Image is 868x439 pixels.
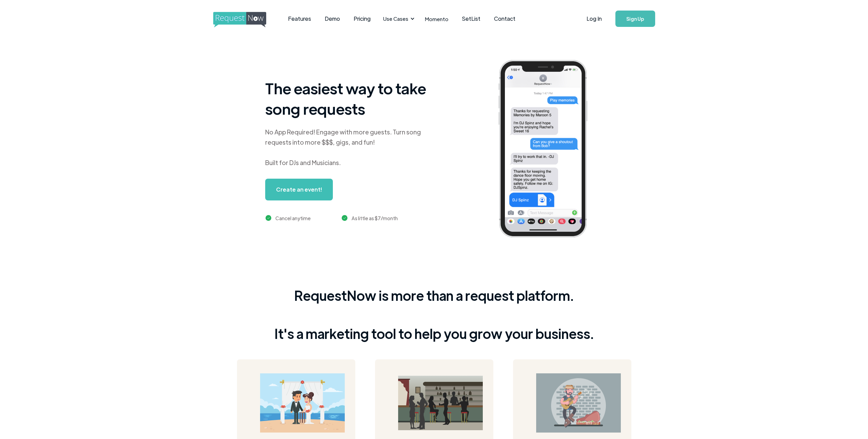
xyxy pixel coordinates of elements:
img: green checkmark [266,215,271,221]
a: Momento [418,9,455,29]
img: wedding on a beach [260,373,345,433]
div: No App Required! Engage with more guests. Turn song requests into more $$$, gigs, and fun! Built ... [265,127,435,168]
a: Log In [580,7,609,31]
img: bar image [398,376,483,430]
div: Use Cases [379,8,416,29]
a: Create an event! [265,179,333,200]
img: requestnow logo [213,12,279,28]
div: Cancel anytime [275,214,311,222]
a: Pricing [347,8,377,29]
div: As little as $7/month [352,214,398,222]
div: Use Cases [383,15,408,22]
img: green checkmark [342,215,347,221]
div: RequestNow is more than a request platform. It's a marketing tool to help you grow your business. [274,286,594,343]
a: Sign Up [615,11,655,27]
img: iphone screenshot [491,55,606,245]
h1: The easiest way to take song requests [265,78,435,119]
a: Features [281,8,318,29]
img: guitarist [536,373,621,433]
a: SetList [455,8,487,29]
a: home [213,12,264,26]
a: Demo [318,8,347,29]
a: Contact [487,8,522,29]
